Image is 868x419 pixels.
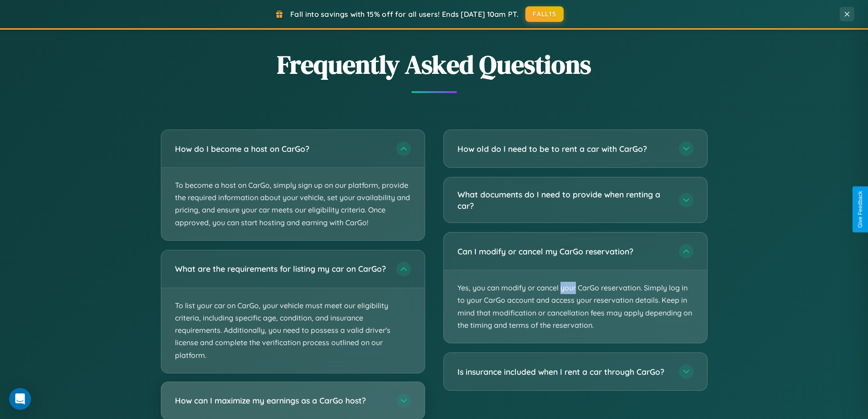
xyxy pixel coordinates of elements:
[161,168,425,240] p: To become a host on CarGo, simply sign up on our platform, provide the required information about...
[175,395,387,406] h3: How can I maximize my earnings as a CarGo host?
[290,10,519,19] span: Fall into savings with 15% off for all users! Ends [DATE] 10am PT.
[457,143,670,155] h3: How old do I need to be to rent a car with CarGo?
[457,366,670,378] h3: Is insurance included when I rent a car through CarGo?
[457,189,670,211] h3: What documents do I need to provide when renting a car?
[444,270,707,343] p: Yes, you can modify or cancel your CarGo reservation. Simply log in to your CarGo account and acc...
[857,191,863,228] div: Give Feedback
[161,288,425,373] p: To list your car on CarGo, your vehicle must meet our eligibility criteria, including specific ag...
[175,263,387,274] h3: What are the requirements for listing my car on CarGo?
[161,47,708,82] h2: Frequently Asked Questions
[525,6,564,22] button: FALL15
[457,246,670,257] h3: Can I modify or cancel my CarGo reservation?
[9,388,31,410] div: Open Intercom Messenger
[175,143,387,155] h3: How do I become a host on CarGo?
